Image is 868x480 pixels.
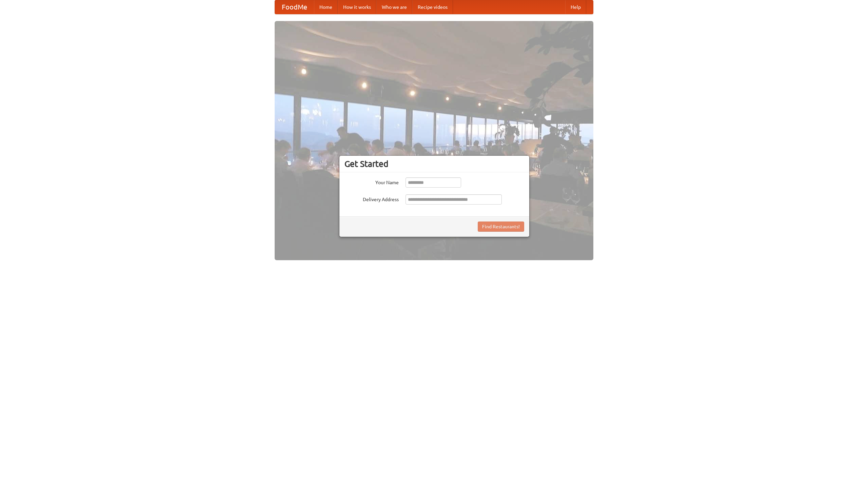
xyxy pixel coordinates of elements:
a: FoodMe [275,0,314,14]
a: Home [314,0,338,14]
label: Delivery Address [344,194,399,203]
label: Your Name [344,177,399,186]
h3: Get Started [344,159,524,169]
a: Recipe videos [412,0,453,14]
button: Find Restaurants! [478,222,524,232]
a: Help [565,0,586,14]
a: Who we are [376,0,412,14]
a: How it works [338,0,376,14]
